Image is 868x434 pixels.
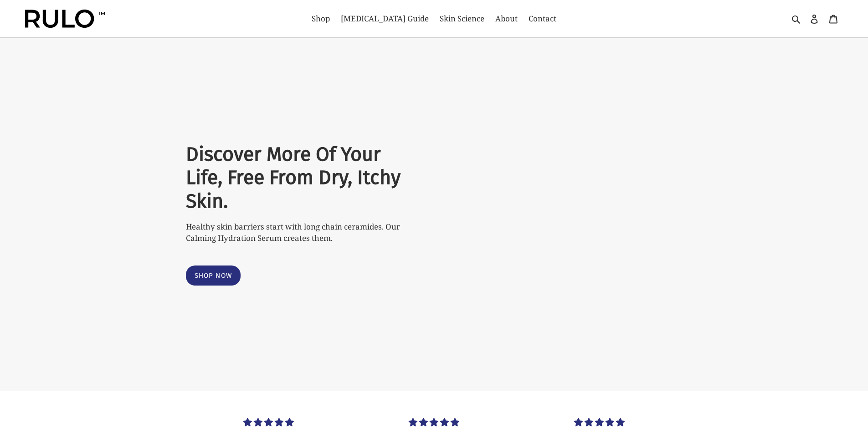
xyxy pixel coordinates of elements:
span: About [495,13,518,24]
a: Contact [524,11,561,26]
a: [MEDICAL_DATA] Guide [336,11,433,26]
span: Shop [312,13,330,24]
span: 5.00 stars [243,416,294,428]
span: Skin Science [440,13,484,24]
a: Shop Now [186,266,241,286]
a: Shop [307,11,334,26]
a: Skin Science [435,11,489,26]
img: Rulo™ Skin [25,10,105,28]
span: [MEDICAL_DATA] Guide [341,13,429,24]
span: 5.00 stars [409,416,459,428]
a: About [491,11,522,26]
h2: Discover More Of Your Life, Free From Dry, Itchy Skin. [186,143,418,213]
span: Contact [529,13,556,24]
span: 5.00 stars [574,416,625,428]
p: Healthy skin barriers start with long chain ceramides. Our Calming Hydration Serum creates them. [186,221,418,244]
